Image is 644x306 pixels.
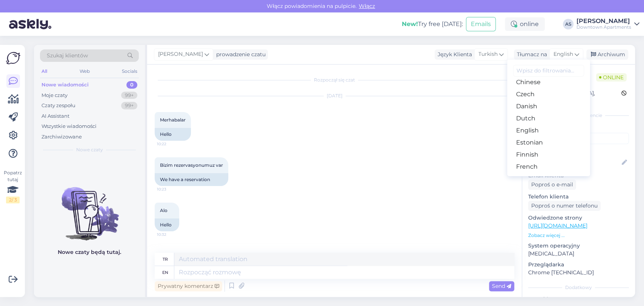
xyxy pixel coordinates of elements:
a: Czech [507,88,590,100]
div: We have a reservation [155,173,228,186]
div: [DATE] [155,92,514,99]
p: Przeglądarka [528,261,629,269]
div: online [505,17,545,31]
span: [PERSON_NAME] [158,50,203,58]
button: Emails [466,17,496,31]
div: Archiwum [586,49,628,60]
div: Poproś o e-mail [528,180,576,190]
div: All [40,66,49,76]
div: Socials [120,66,139,76]
a: Finnish [507,149,590,161]
p: Telefon klienta [528,193,629,201]
div: Nowe wiadomości [41,81,89,89]
p: Notatki [528,295,629,303]
input: Wpisz do filtrowania... [513,65,584,77]
p: Zobacz więcej ... [528,232,629,239]
div: Hello [155,218,179,231]
div: prowadzenie czatu [213,51,266,58]
div: Prywatny komentarz [155,281,222,291]
a: French [507,161,590,173]
p: Nowe czaty będą tutaj. [58,248,121,256]
div: Web [78,66,91,76]
img: Askly Logo [6,51,20,65]
p: Odwiedzone strony [528,214,629,222]
div: Downtown Apartments [576,24,631,30]
div: [PERSON_NAME] [576,18,631,24]
div: Język Klienta [435,51,472,58]
span: Merhabalar [160,117,186,123]
span: Online [596,73,627,81]
a: Dutch [507,112,590,125]
a: German [507,173,590,185]
a: Estonian [507,137,590,149]
div: Wszystkie wiadomości [41,123,97,130]
div: Tłumacz na [514,51,547,58]
b: New! [402,20,418,28]
span: Send [492,283,511,289]
a: English [507,125,590,137]
div: Dodatkowy [528,284,629,291]
div: AS [563,19,573,29]
span: Szukaj klientów [47,52,88,60]
div: Zarchiwizowane [41,133,82,141]
span: 10:23 [157,186,185,192]
div: 99+ [121,92,137,99]
span: Nowe czaty [76,146,103,153]
p: Chrome [TECHNICAL_ID] [528,269,629,277]
div: 2 / 3 [6,197,20,203]
span: English [553,50,573,58]
img: No chats [34,174,145,241]
div: AI Assistant [41,112,69,120]
div: en [162,266,168,279]
a: Chinese [507,76,590,88]
p: [MEDICAL_DATA] [528,250,629,258]
div: Hello [155,128,191,141]
span: Alo [160,208,168,213]
span: Turkish [478,50,498,58]
a: [URL][DOMAIN_NAME] [528,222,587,229]
div: 0 [126,81,137,89]
div: 99+ [121,102,137,109]
span: Włącz [357,3,377,9]
div: Poproś o numer telefonu [528,201,601,211]
a: Danish [507,100,590,112]
span: Bizim rezervasyonumuz var [160,162,223,168]
span: 10:32 [157,232,185,237]
div: Czaty zespołu [41,102,75,109]
span: 10:22 [157,141,185,147]
div: Popatrz tutaj [6,169,20,203]
div: Rozpoczął się czat [155,77,514,83]
p: System operacyjny [528,242,629,250]
div: Moje czaty [41,92,68,99]
a: [PERSON_NAME]Downtown Apartments [576,18,639,30]
div: Try free [DATE]: [402,20,463,29]
div: tr [163,253,168,266]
